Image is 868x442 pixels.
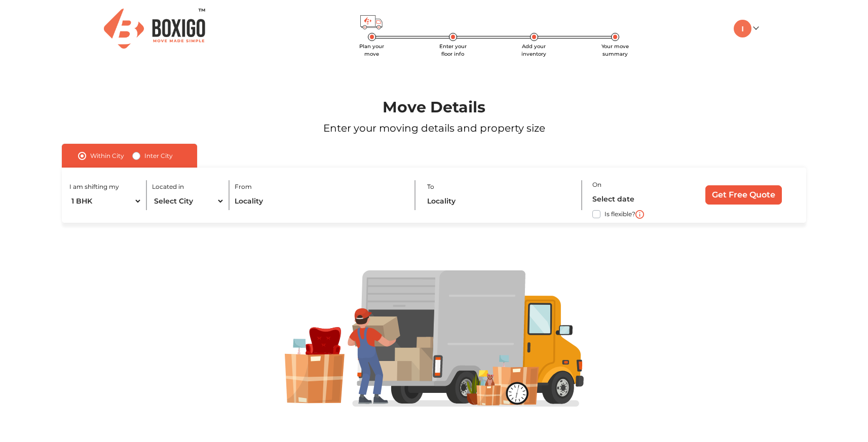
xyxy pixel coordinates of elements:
[235,192,405,210] input: Locality
[69,182,119,191] label: I am shifting my
[359,43,384,57] span: Plan your move
[152,182,184,191] label: Located in
[35,120,834,136] p: Enter your moving details and property size
[601,43,629,57] span: Your move summary
[90,150,124,162] label: Within City
[35,98,834,116] h1: Move Details
[427,192,573,210] input: Locality
[235,182,252,191] label: From
[439,43,467,57] span: Enter your floor info
[592,180,601,189] label: On
[592,190,678,208] input: Select date
[705,185,782,205] input: Get Free Quote
[635,210,644,219] img: i
[605,208,635,219] label: Is flexible?
[104,9,205,49] img: Boxigo
[144,150,173,162] label: Inter City
[521,43,546,57] span: Add your inventory
[427,182,434,191] label: To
